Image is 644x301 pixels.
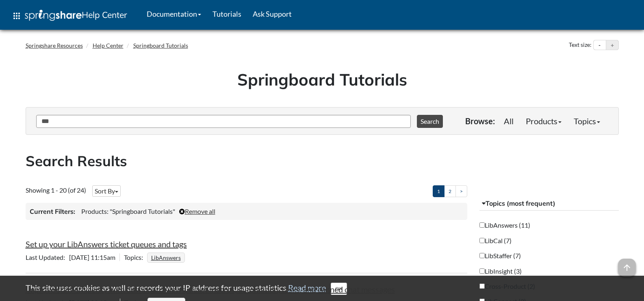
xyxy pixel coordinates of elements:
[26,186,86,194] span: Showing 1 - 20 (of 24)
[479,222,485,228] input: LibAnswers (11)
[124,253,147,261] span: Topics
[465,115,495,127] p: Browse:
[133,42,188,49] a: Springboard Tutorials
[594,40,606,50] button: Decrease text size
[567,40,593,51] div: Text size:
[247,4,297,24] a: Ask Support
[455,185,467,197] a: >
[92,185,121,197] button: Sort By
[12,11,22,21] span: apps
[618,259,636,269] a: arrow_upward
[417,115,443,128] button: Search
[479,251,521,260] label: LibStaffer (7)
[26,284,395,294] a: Improve staff efficiency with dashboard views, ticket macros, automation, tasks, and canned chat ...
[606,40,618,50] button: Increase text size
[147,253,187,261] ul: Topics
[479,253,485,258] input: LibStaffer (7)
[479,268,485,274] input: LibInsight (3)
[141,4,207,24] a: Documentation
[444,185,456,197] a: 2
[93,42,124,49] a: Help Center
[479,196,619,211] button: Topics (most frequent)
[433,185,445,197] a: 1
[150,252,182,264] a: LibAnswers
[479,282,535,291] label: Cross-Product (2)
[479,267,522,276] label: LibInsight (3)
[520,113,568,129] a: Products
[498,113,520,129] a: All
[207,4,247,24] a: Tutorials
[179,207,215,215] a: Remove all
[82,9,127,20] span: Help Center
[81,207,108,215] span: Products:
[17,282,627,295] div: This site uses cookies as well as records your IP address for usage statistics.
[25,10,82,21] img: Springshare
[6,4,133,28] a: apps Help Center
[618,259,636,277] span: arrow_upward
[568,113,606,129] a: Topics
[479,236,512,245] label: LibCal (7)
[26,42,83,49] a: Springshare Resources
[433,185,467,197] ul: Pagination of search results
[110,207,175,215] span: "Springboard Tutorials"
[30,207,75,216] h3: Current Filters
[26,239,187,249] a: Set up your LibAnswers ticket queues and tags
[479,221,530,230] label: LibAnswers (11)
[479,238,485,243] input: LibCal (7)
[26,253,119,261] span: [DATE] 11:15am
[479,283,485,289] input: Cross-Product (2)
[26,253,69,261] span: Last Updated
[32,68,613,91] h1: Springboard Tutorials
[26,151,619,171] h2: Search Results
